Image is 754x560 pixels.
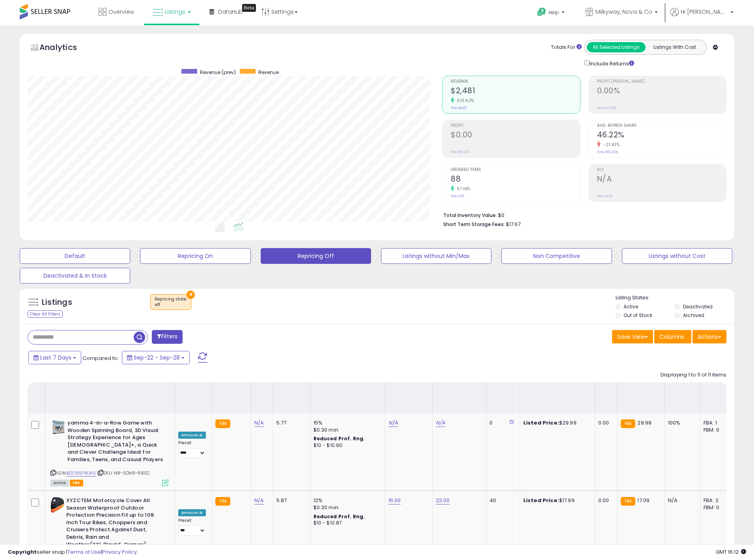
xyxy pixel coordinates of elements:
h2: N/A [597,174,726,185]
button: Listings With Cost [645,42,704,52]
button: Save View [612,330,653,343]
span: All listings currently available for purchase on Amazon [50,480,69,486]
div: FBM: 0 [704,504,730,511]
button: Actions [692,330,726,343]
small: -21.93% [601,142,620,148]
a: N/A [254,497,264,504]
a: Terms of Use [67,548,101,556]
span: Repricing state : [155,296,187,308]
div: N/A [668,497,694,504]
span: Revenue [258,69,279,76]
button: Filters [152,330,183,344]
div: Totals For [551,44,582,51]
b: Reduced Prof. Rng. [314,513,365,520]
button: Default [20,248,130,264]
span: | SKU: N8-5ON9-R8SC [97,470,150,476]
span: 2025-10-6 16:12 GMT [716,548,746,556]
div: 0 [489,419,514,426]
small: Prev: 59.20% [597,150,618,154]
button: All Selected Listings [587,42,646,52]
span: Profit [451,124,580,128]
span: Overview [108,8,134,16]
div: $10 - $10.90 [314,442,379,449]
button: Repricing On [140,248,250,264]
p: Listing States: [616,294,734,302]
span: Sep-22 - Sep-28 [134,354,180,362]
small: FBA [215,419,230,428]
b: XYZCTEM Motorcycle Cover All Season Waterproof Outdoor Protection Precision Fit up to 108 Inch To... [66,497,162,550]
div: 12% [314,497,379,504]
span: 29.99 [637,419,651,426]
label: Archived [683,312,704,319]
div: FBM: 0 [704,426,730,434]
small: Prev: 0.00% [597,106,616,110]
b: Listed Price: [523,419,559,426]
span: Ordered Items [451,168,580,172]
b: Short Term Storage Fees: [443,221,505,228]
div: 5.77 [276,419,304,426]
a: N/A [436,419,445,427]
button: Columns [654,330,691,343]
img: 41F+pUYmE7L._SL40_.jpg [50,497,64,513]
div: Amazon AI [178,509,206,516]
span: Revenue [451,80,580,84]
h2: $2,481 [451,86,580,97]
h5: Analytics [39,42,92,55]
div: Displaying 1 to 11 of 11 items [661,371,726,379]
button: Non Competitive [501,248,612,264]
span: ROI [597,168,726,172]
div: Amazon AI [178,432,206,439]
small: FBA [215,497,230,506]
div: Clear All Filters [28,310,63,318]
h2: 88 [451,174,580,185]
label: Out of Stock [623,312,652,319]
button: Listings without Cost [622,248,732,264]
span: Columns [659,333,684,341]
div: ASIN: [50,419,169,485]
b: Reduced Prof. Rng. [314,435,365,442]
span: DataHub [218,8,243,16]
div: 5.87 [276,497,304,504]
small: 501.62% [454,98,474,104]
div: $0.30 min [314,504,379,511]
div: Include Returns [579,59,644,68]
button: Sep-22 - Sep-28 [122,351,190,364]
i: Get Help [537,7,547,17]
b: Listed Price: [523,497,559,504]
a: B0D65FWJK5 [67,470,96,477]
li: $0 [443,210,720,219]
span: Hi [PERSON_NAME] [681,8,728,16]
strong: Copyright [8,548,37,556]
div: 100% [668,419,694,426]
span: $17.67 [506,221,521,228]
div: seller snap | | [8,549,137,556]
span: Avg. Buybox Share [597,124,726,128]
div: 40 [489,497,514,504]
span: FBA [70,480,83,486]
div: Preset: [178,440,206,458]
button: Listings without Min/Max [381,248,491,264]
div: Tooltip anchor [242,4,256,12]
span: Profit [PERSON_NAME] [597,80,726,84]
a: Privacy Policy [102,548,137,556]
img: 41naA5EyysL._SL40_.jpg [50,419,65,435]
small: Prev: N/A [597,194,612,198]
h2: 0.00% [597,86,726,97]
a: N/A [254,419,264,427]
div: 0.00 [598,497,611,504]
button: Deactivated & In Stock [20,268,130,284]
b: Total Inventory Value: [443,212,497,219]
span: Revenue (prev) [200,69,236,76]
span: Compared to: [82,354,119,362]
button: Repricing Off [261,248,371,264]
div: $10 - $10.87 [314,520,379,527]
div: off [155,302,187,308]
b: yamma 4-in-a-Row Game with Wooden Spinning Board, 3D Visual Strategy Experience for Ages [DEMOGRA... [67,419,163,465]
a: Help [531,1,573,26]
div: 15% [314,419,379,426]
div: Preset: [178,518,206,536]
label: Active [623,303,638,310]
small: 57.14% [454,186,470,192]
a: 16.00 [388,497,401,504]
button: Last 7 Days [28,351,81,364]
